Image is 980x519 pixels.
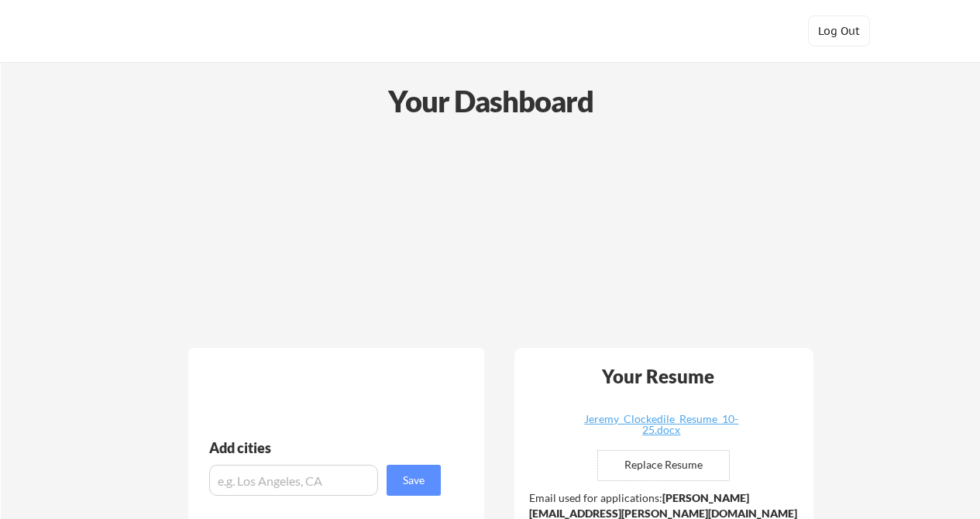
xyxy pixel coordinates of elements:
[209,441,445,455] div: Add cities
[582,367,735,386] div: Your Resume
[808,15,870,46] button: Log Out
[209,465,378,496] input: e.g. Los Angeles, CA
[2,79,980,123] div: Your Dashboard
[387,465,441,496] button: Save
[569,414,754,438] a: Jeremy_Clockedile_Resume_10-25.docx
[569,414,754,435] div: Jeremy_Clockedile_Resume_10-25.docx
